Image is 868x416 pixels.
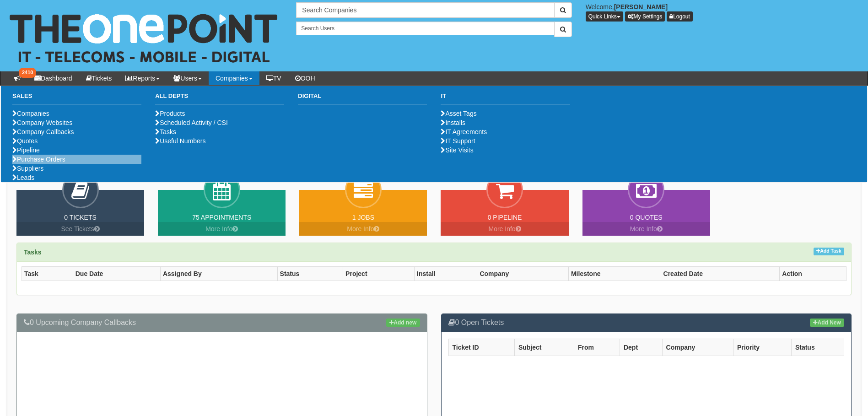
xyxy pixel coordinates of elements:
[155,93,284,104] h3: All Depts
[73,267,160,281] th: Due Date
[514,339,574,356] th: Subject
[579,2,868,22] div: Welcome,
[158,222,286,236] a: More Info
[12,165,43,172] a: Suppliers
[192,214,251,221] a: 75 Appointments
[155,110,185,117] a: Products
[614,3,668,11] b: [PERSON_NAME]
[441,222,568,236] a: More Info
[810,319,844,327] a: Add New
[667,11,693,22] a: Logout
[780,267,846,281] th: Action
[209,71,259,85] a: Companies
[733,339,791,356] th: Priority
[259,71,288,85] a: TV
[167,71,209,85] a: Users
[441,93,570,104] h3: IT
[582,222,710,236] a: More Info
[155,119,228,126] a: Scheduled Activity / CSI
[791,339,844,356] th: Status
[662,339,733,356] th: Company
[79,71,119,85] a: Tickets
[298,93,427,104] h3: Digital
[24,319,420,327] h3: 0 Upcoming Company Callbacks
[568,267,661,281] th: Milestone
[586,11,623,22] button: Quick Links
[620,339,662,356] th: Dept
[288,71,322,85] a: OOH
[19,68,36,78] span: 2410
[64,214,97,221] a: 0 Tickets
[386,319,420,327] a: Add new
[441,110,476,117] a: Asset Tags
[12,110,49,117] a: Companies
[296,22,554,35] input: Search Users
[477,267,569,281] th: Company
[16,222,144,236] a: See Tickets
[12,93,141,104] h3: Sales
[296,2,554,18] input: Search Companies
[27,71,79,85] a: Dashboard
[630,214,663,221] a: 0 Quotes
[12,174,34,181] a: Leads
[441,137,475,145] a: IT Support
[24,249,42,256] strong: Tasks
[22,267,73,281] th: Task
[415,267,477,281] th: Install
[441,119,465,126] a: Installs
[574,339,620,356] th: From
[12,119,72,126] a: Company Websites
[441,146,473,154] a: Site Visits
[299,222,427,236] a: More Info
[448,339,514,356] th: Ticket ID
[155,128,176,135] a: Tasks
[277,267,343,281] th: Status
[12,146,40,154] a: Pipeline
[814,248,844,255] a: Add Task
[160,267,277,281] th: Assigned By
[155,137,205,145] a: Useful Numbers
[12,137,38,145] a: Quotes
[448,319,845,327] h3: 0 Open Tickets
[661,267,780,281] th: Created Date
[119,71,167,85] a: Reports
[352,214,374,221] a: 1 Jobs
[488,214,522,221] a: 0 Pipeline
[625,11,665,22] a: My Settings
[12,128,74,135] a: Company Callbacks
[343,267,415,281] th: Project
[12,156,65,163] a: Purchase Orders
[441,128,487,135] a: IT Agreements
